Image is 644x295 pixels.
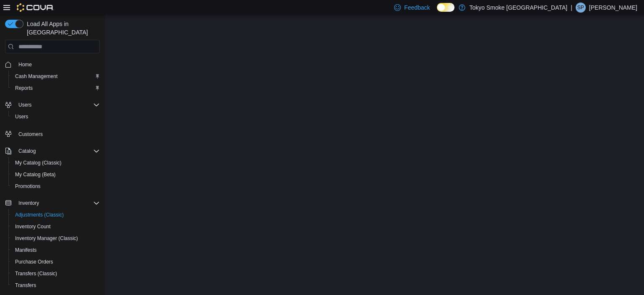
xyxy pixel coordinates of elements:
[12,170,59,180] a: My Catalog (Beta)
[15,171,56,178] span: My Catalog (Beta)
[8,256,103,268] button: Purchase Orders
[15,223,51,230] span: Inventory Count
[15,113,28,120] span: Users
[8,157,103,169] button: My Catalog (Classic)
[8,82,103,94] button: Reports
[12,181,44,191] a: Promotions
[12,210,67,220] a: Adjustments (Classic)
[15,159,62,166] span: My Catalog (Classic)
[8,169,103,180] button: My Catalog (Beta)
[12,222,54,232] a: Inventory Count
[8,209,103,221] button: Adjustments (Classic)
[15,183,41,190] span: Promotions
[12,158,65,168] a: My Catalog (Classic)
[12,71,61,81] a: Cash Management
[12,269,60,279] a: Transfers (Classic)
[12,257,100,267] span: Purchase Orders
[15,59,100,70] span: Home
[15,270,57,277] span: Transfers (Classic)
[15,60,35,70] a: Home
[15,129,46,139] a: Customers
[8,232,103,244] button: Inventory Manager (Classic)
[15,100,100,110] span: Users
[12,158,100,168] span: My Catalog (Classic)
[15,235,78,242] span: Inventory Manager (Classic)
[470,3,568,13] p: Tokyo Smoke [GEOGRAPHIC_DATA]
[12,71,100,81] span: Cash Management
[15,211,64,218] span: Adjustments (Classic)
[12,210,100,220] span: Adjustments (Classic)
[437,3,454,12] input: Dark Mode
[15,128,100,139] span: Customers
[589,3,637,13] p: [PERSON_NAME]
[23,20,100,37] span: Load All Apps in [GEOGRAPHIC_DATA]
[8,221,103,232] button: Inventory Count
[15,258,53,265] span: Purchase Orders
[15,198,100,208] span: Inventory
[18,131,43,138] span: Customers
[571,3,572,13] p: |
[8,268,103,279] button: Transfers (Classic)
[577,3,584,13] span: SP
[12,233,100,243] span: Inventory Manager (Classic)
[8,279,103,291] button: Transfers
[15,247,36,253] span: Manifests
[12,280,100,290] span: Transfers
[12,245,100,255] span: Manifests
[2,197,103,209] button: Inventory
[18,61,32,68] span: Home
[15,100,35,110] button: Users
[15,146,100,156] span: Catalog
[12,233,81,243] a: Inventory Manager (Classic)
[12,170,100,180] span: My Catalog (Beta)
[2,58,103,70] button: Home
[12,222,100,232] span: Inventory Count
[2,99,103,111] button: Users
[12,245,40,255] a: Manifests
[2,128,103,140] button: Customers
[12,269,100,279] span: Transfers (Classic)
[12,112,31,122] a: Users
[15,73,57,80] span: Cash Management
[576,3,586,13] div: Sara Pascal
[15,85,33,91] span: Reports
[12,83,36,93] a: Reports
[12,280,39,290] a: Transfers
[18,148,36,154] span: Catalog
[12,112,100,122] span: Users
[15,198,42,208] button: Inventory
[18,200,39,206] span: Inventory
[15,146,39,156] button: Catalog
[12,83,100,93] span: Reports
[18,102,31,108] span: Users
[15,282,36,289] span: Transfers
[8,180,103,192] button: Promotions
[8,111,103,123] button: Users
[12,181,100,191] span: Promotions
[404,3,430,12] span: Feedback
[17,3,54,12] img: Cova
[8,244,103,256] button: Manifests
[12,257,57,267] a: Purchase Orders
[2,145,103,157] button: Catalog
[8,70,103,82] button: Cash Management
